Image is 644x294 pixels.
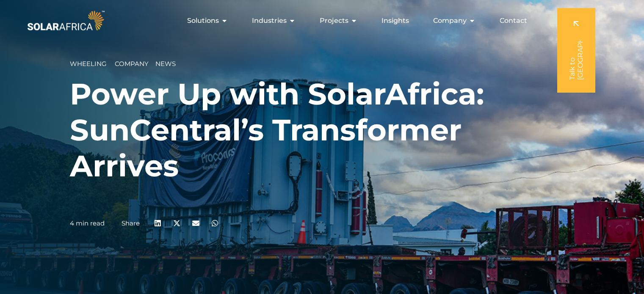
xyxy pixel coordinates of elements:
span: Company [115,60,149,68]
div: Share on linkedin [148,214,167,233]
div: Share on x-twitter [167,214,186,233]
a: Contact [500,16,527,26]
span: News [155,60,176,68]
nav: Menu [106,12,534,29]
h1: Power Up with SolarAfrica: SunCentral’s Transformer Arrives [70,76,574,184]
span: __ [149,60,155,68]
span: Projects [320,16,348,26]
div: Menu Toggle [106,12,534,29]
span: Industries [252,16,287,26]
a: Share [122,219,140,227]
span: Solutions [187,16,219,26]
span: Wheeling [70,60,107,68]
a: Insights [381,16,409,26]
span: Company [433,16,467,26]
p: 4 min read [70,220,105,227]
div: Share on email [186,214,205,233]
div: Share on whatsapp [205,214,224,233]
